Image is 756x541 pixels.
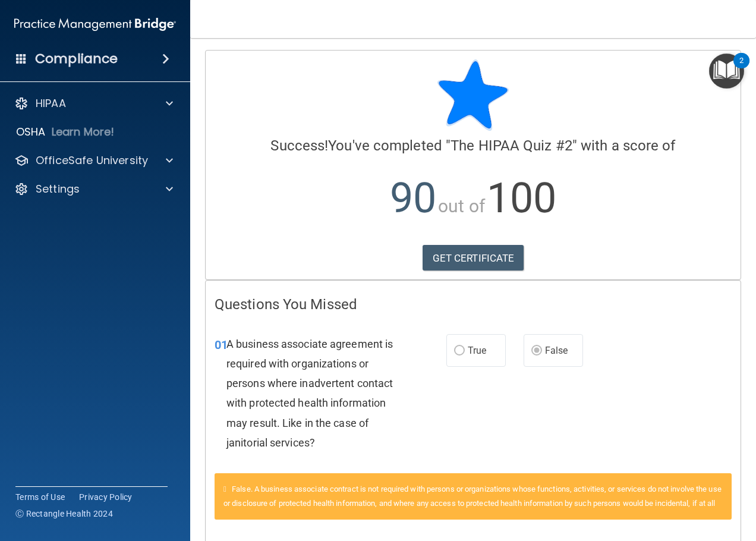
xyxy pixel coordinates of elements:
div: 2 [739,61,744,76]
a: HIPAA [14,96,173,111]
h4: Compliance [35,51,118,67]
a: Settings [14,182,173,196]
input: True [454,347,465,356]
a: OfficeSafe University [14,153,173,168]
a: Privacy Policy [79,491,133,503]
p: OfficeSafe University [36,153,148,168]
a: GET CERTIFICATE [423,245,524,271]
p: HIPAA [36,96,66,111]
span: False [545,345,568,356]
input: False [531,347,542,356]
img: PMB logo [14,12,176,36]
button: Open Resource Center, 2 new notifications [709,54,744,89]
p: Learn More! [52,125,115,139]
img: blue-star-rounded.9d042014.png [437,59,509,131]
span: 90 [390,174,436,222]
span: 01 [215,338,228,352]
h4: You've completed " " with a score of [215,138,732,153]
span: 100 [487,174,556,222]
span: False. A business associate contract is not required with persons or organizations whose function... [223,485,722,508]
span: out of [438,196,485,216]
span: True [468,345,486,356]
p: Settings [36,182,80,196]
h4: Questions You Missed [215,297,732,312]
p: OSHA [16,125,46,139]
span: Success! [270,137,328,154]
span: A business associate agreement is required with organizations or persons where inadvertent contac... [226,338,393,449]
a: Terms of Use [15,491,65,503]
span: The HIPAA Quiz #2 [451,137,572,154]
span: Ⓒ Rectangle Health 2024 [15,508,113,520]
